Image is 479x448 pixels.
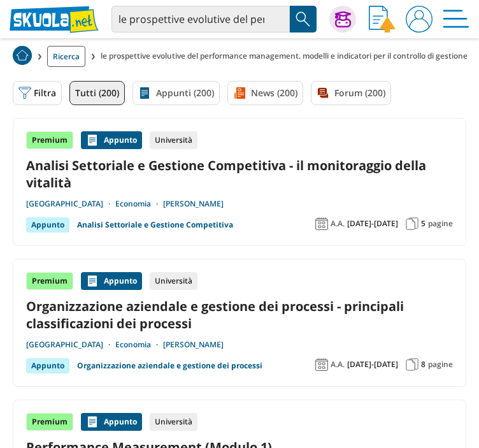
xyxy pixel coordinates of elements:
[26,358,69,373] div: Appunto
[26,217,69,233] div: Appunto
[77,217,233,233] a: Analisi Settoriale e Gestione Competitiva
[315,217,328,230] img: Anno accademico
[163,340,224,350] a: [PERSON_NAME]
[347,219,398,229] span: [DATE]-[DATE]
[26,199,115,209] a: [GEOGRAPHIC_DATA]
[406,217,418,230] img: Pagine
[421,219,425,229] span: 5
[150,413,197,431] div: Università
[26,340,115,350] a: [GEOGRAPHIC_DATA]
[115,199,163,209] a: Economia
[26,272,73,290] div: Premium
[81,413,142,431] div: Appunto
[77,358,262,373] a: Organizzazione aziendale e gestione dei processi
[331,359,345,370] span: A.A.
[406,358,418,371] img: Pagine
[86,415,99,428] img: Appunti contenuto
[86,275,99,287] img: Appunti contenuto
[428,219,453,229] span: pagine
[428,359,453,370] span: pagine
[421,359,425,370] span: 8
[163,199,224,209] a: [PERSON_NAME]
[150,272,197,290] div: Università
[115,340,163,350] a: Economia
[347,359,398,370] span: [DATE]-[DATE]
[26,298,453,332] a: Organizzazione aziendale e gestione dei processi - principali classificazioni dei processi
[26,157,453,191] a: Analisi Settoriale e Gestione Competitiva - il monitoraggio della vitalità
[81,272,142,290] div: Appunto
[315,358,328,371] img: Anno accademico
[26,413,73,431] div: Premium
[331,219,345,229] span: A.A.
